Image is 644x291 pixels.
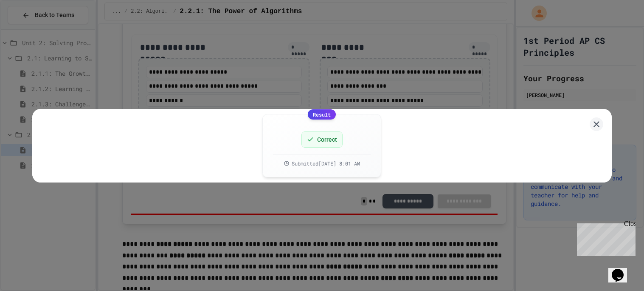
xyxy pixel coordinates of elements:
iframe: chat widget [608,257,636,282]
div: Result [308,109,336,120]
span: Correct [317,135,337,144]
span: Submitted [DATE] 8:01 AM [292,160,360,167]
iframe: chat widget [574,220,636,256]
div: Chat with us now!Close [3,3,59,54]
